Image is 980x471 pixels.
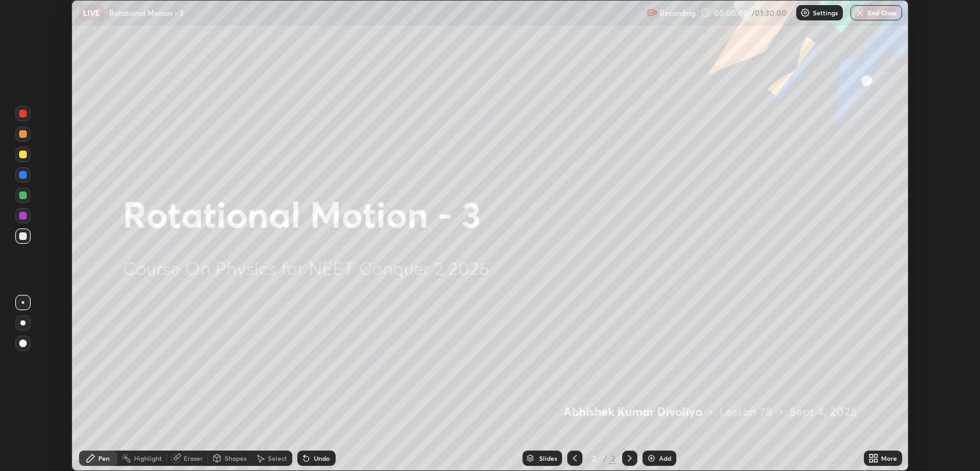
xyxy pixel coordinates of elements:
[881,455,897,461] div: More
[646,453,657,463] img: add-slide-button
[813,10,838,16] p: Settings
[225,455,246,461] div: Shapes
[109,8,184,18] p: Rotational Motion - 3
[98,455,110,461] div: Pen
[659,455,671,461] div: Add
[855,8,865,18] img: end-class-cross
[609,452,617,464] div: 2
[83,8,100,18] p: LIVE
[660,8,695,18] p: Recording
[134,455,162,461] div: Highlight
[268,455,287,461] div: Select
[588,454,600,462] div: 2
[800,8,810,18] img: class-settings-icons
[850,5,902,20] button: End Class
[539,455,557,461] div: Slides
[647,8,657,18] img: recording.375f2c34.svg
[603,454,607,462] div: /
[314,455,330,461] div: Undo
[184,455,203,461] div: Eraser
